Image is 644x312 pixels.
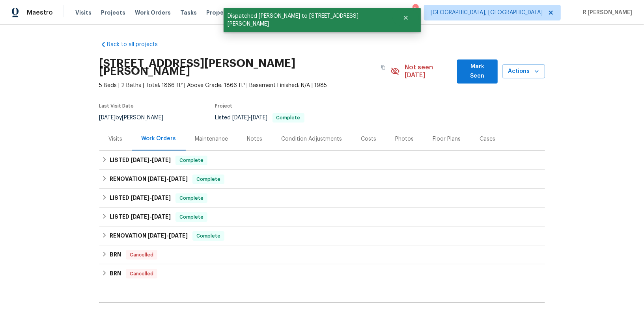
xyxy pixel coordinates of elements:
span: [DATE] [147,233,166,238]
span: Dispatched [PERSON_NAME] to [STREET_ADDRESS][PERSON_NAME] [224,8,393,32]
div: BRN Cancelled [99,245,545,264]
span: Cancelled [127,251,157,259]
h6: LISTED [110,156,171,165]
span: [DATE] [99,115,116,121]
div: LISTED [DATE]-[DATE]Complete [99,151,545,170]
div: RENOVATION [DATE]-[DATE]Complete [99,227,545,245]
div: Costs [361,135,377,143]
span: [DATE] [131,157,149,163]
span: Mark Seen [463,62,491,81]
a: Back to all projects [99,41,175,48]
span: Not seen [DATE] [405,63,452,79]
h6: BRN [110,269,121,279]
span: - [131,157,171,163]
span: [DATE] [169,176,188,182]
h6: LISTED [110,212,171,222]
span: Cancelled [127,270,157,278]
span: Complete [273,115,304,120]
span: Project [215,104,233,108]
span: Complete [193,232,224,240]
h6: RENOVATION [110,175,188,184]
div: Visits [109,135,123,143]
span: [DATE] [251,115,268,121]
div: Work Orders [142,135,176,143]
div: 2 [413,5,418,13]
span: [DATE] [131,195,149,201]
h2: [STREET_ADDRESS][PERSON_NAME][PERSON_NAME] [99,59,377,75]
span: - [131,195,171,201]
span: [DATE] [152,157,171,163]
span: [DATE] [152,195,171,201]
h6: BRN [110,250,121,260]
h6: LISTED [110,193,171,203]
div: Cases [480,135,496,143]
span: Actions [509,67,539,76]
span: Complete [176,213,207,221]
span: Tasks [180,10,197,15]
div: RENOVATION [DATE]-[DATE]Complete [99,170,545,189]
div: Photos [396,135,414,143]
span: - [147,176,188,182]
span: - [131,214,171,219]
span: Work Orders [135,9,171,17]
div: LISTED [DATE]-[DATE]Complete [99,189,545,208]
span: [DATE] [233,115,249,121]
span: [DATE] [131,214,149,219]
span: [GEOGRAPHIC_DATA], [GEOGRAPHIC_DATA] [431,9,543,17]
span: - [147,233,188,238]
span: 5 Beds | 2 Baths | Total: 1866 ft² | Above Grade: 1866 ft² | Basement Finished: N/A | 1985 [99,82,391,89]
div: BRN Cancelled [99,264,545,283]
span: Properties [206,9,237,17]
div: LISTED [DATE]-[DATE]Complete [99,208,545,227]
div: Notes [247,135,263,143]
span: R [PERSON_NAME] [580,9,632,17]
button: Mark Seen [457,59,498,84]
span: Visits [75,9,91,17]
span: Last Visit Date [99,104,134,108]
button: Actions [502,64,545,79]
span: Projects [101,9,125,17]
button: Copy Address [376,60,390,74]
button: Close [393,10,419,26]
span: [DATE] [152,214,171,219]
div: Floor Plans [433,135,461,143]
span: [DATE] [169,233,188,238]
span: Complete [193,175,224,183]
span: Complete [176,194,207,202]
div: Maintenance [195,135,228,143]
span: [DATE] [147,176,166,182]
div: by [PERSON_NAME] [99,113,173,123]
span: - [233,115,268,121]
span: Complete [176,156,207,164]
span: Listed [215,115,304,121]
div: Condition Adjustments [282,135,342,143]
span: Maestro [27,9,53,17]
h6: RENOVATION [110,231,188,241]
